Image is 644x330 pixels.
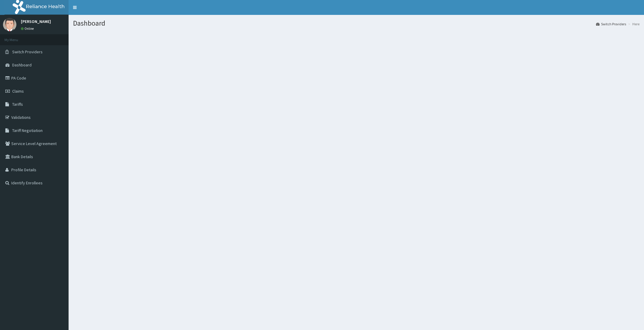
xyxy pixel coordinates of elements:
p: [PERSON_NAME] [21,19,51,24]
img: User Image [3,18,16,31]
span: Switch Providers [12,49,43,55]
h1: Dashboard [73,19,640,27]
span: Tariff Negotiation [12,128,43,133]
span: Dashboard [12,62,32,68]
span: Claims [12,88,24,94]
a: Switch Providers [596,21,626,27]
a: Online [21,27,35,31]
span: Tariffs [12,102,23,107]
li: Here [627,21,640,27]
